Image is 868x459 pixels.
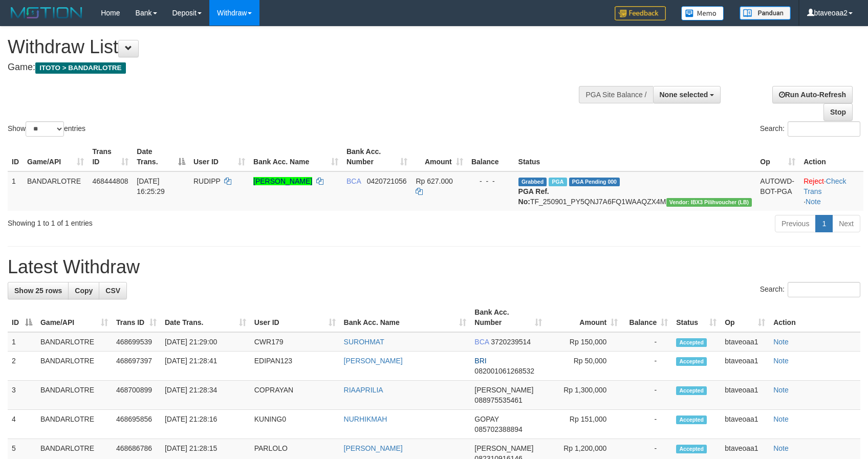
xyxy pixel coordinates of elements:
a: [PERSON_NAME] [344,357,403,365]
span: Accepted [676,445,707,453]
td: AUTOWD-BOT-PGA [756,171,799,211]
div: PGA Site Balance / [579,86,653,103]
a: 1 [815,215,833,232]
span: ITOTO > BANDARLOTRE [35,62,126,74]
span: Accepted [676,357,707,366]
h4: Game: [8,62,569,73]
select: Showentries [26,121,64,137]
td: Rp 1,300,000 [546,381,622,410]
td: [DATE] 21:29:00 [161,332,250,352]
th: Bank Acc. Name: activate to sort column ascending [340,303,471,332]
label: Search: [760,282,860,297]
th: Date Trans.: activate to sort column descending [133,142,189,171]
td: 1 [8,171,23,211]
td: 3 [8,381,36,410]
a: Show 25 rows [8,282,69,299]
a: Copy [68,282,99,299]
td: Rp 150,000 [546,332,622,352]
a: NURHIKMAH [344,415,387,423]
td: - [622,332,672,352]
td: CWR179 [250,332,340,352]
td: 468695856 [112,410,161,439]
a: [PERSON_NAME] [344,444,403,452]
th: Bank Acc. Name: activate to sort column ascending [249,142,342,171]
td: BANDARLOTRE [36,381,112,410]
th: Bank Acc. Number: activate to sort column ascending [470,303,546,332]
input: Search: [788,121,860,137]
a: Note [806,198,821,206]
span: Copy 082001061268532 to clipboard [474,367,534,375]
th: Amount: activate to sort column ascending [546,303,622,332]
a: Note [773,386,789,394]
th: Game/API: activate to sort column ascending [36,303,112,332]
td: 1 [8,332,36,352]
h1: Latest Withdraw [8,257,860,277]
td: btaveoaa1 [721,332,769,352]
td: BANDARLOTRE [36,410,112,439]
span: GOPAY [474,415,498,423]
span: BRI [474,357,486,365]
span: Copy 088975535461 to clipboard [474,396,522,404]
th: Balance [467,142,514,171]
b: PGA Ref. No: [518,187,549,206]
img: Button%20Memo.svg [681,6,724,20]
td: - [622,352,672,381]
td: - [622,410,672,439]
img: MOTION_logo.png [8,5,85,20]
a: Stop [823,103,853,121]
td: - [622,381,672,410]
th: Bank Acc. Number: activate to sort column ascending [342,142,411,171]
a: CSV [99,282,127,299]
label: Show entries [8,121,85,137]
th: Trans ID: activate to sort column ascending [88,142,133,171]
th: Amount: activate to sort column ascending [411,142,467,171]
a: [PERSON_NAME] [253,177,312,185]
th: Balance: activate to sort column ascending [622,303,672,332]
input: Search: [788,282,860,297]
td: · · [799,171,863,211]
td: 4 [8,410,36,439]
span: Accepted [676,338,707,347]
span: Accepted [676,386,707,395]
span: 468444808 [92,177,128,185]
td: 2 [8,352,36,381]
th: Action [769,303,860,332]
td: [DATE] 21:28:34 [161,381,250,410]
a: Note [773,415,789,423]
span: None selected [660,91,708,99]
td: [DATE] 21:28:16 [161,410,250,439]
a: SUROHMAT [344,338,384,346]
span: Grabbed [518,178,547,186]
div: Showing 1 to 1 of 1 entries [8,214,354,228]
a: Previous [775,215,816,232]
span: BCA [346,177,361,185]
th: User ID: activate to sort column ascending [250,303,340,332]
td: Rp 50,000 [546,352,622,381]
td: BANDARLOTRE [36,352,112,381]
td: EDIPAN123 [250,352,340,381]
span: Rp 627.000 [416,177,452,185]
span: Copy 3720239514 to clipboard [491,338,531,346]
a: Note [773,444,789,452]
td: KUNING0 [250,410,340,439]
th: Action [799,142,863,171]
td: btaveoaa1 [721,410,769,439]
td: TF_250901_PY5QNJ7A6FQ1WAAQZX4M [514,171,756,211]
th: Op: activate to sort column ascending [756,142,799,171]
span: Copy 085702388894 to clipboard [474,425,522,433]
span: Show 25 rows [14,287,62,295]
img: panduan.png [740,6,791,20]
a: Note [773,338,789,346]
span: Marked by btaveoaa1 [549,178,567,186]
span: Vendor URL: https://dashboard.q2checkout.com/secure [666,198,752,207]
th: ID [8,142,23,171]
th: User ID: activate to sort column ascending [189,142,249,171]
span: PGA Pending [569,178,620,186]
span: [PERSON_NAME] [474,444,533,452]
td: COPRAYAN [250,381,340,410]
td: btaveoaa1 [721,381,769,410]
th: ID: activate to sort column descending [8,303,36,332]
a: Check Trans [804,177,846,195]
td: [DATE] 21:28:41 [161,352,250,381]
a: Note [773,357,789,365]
